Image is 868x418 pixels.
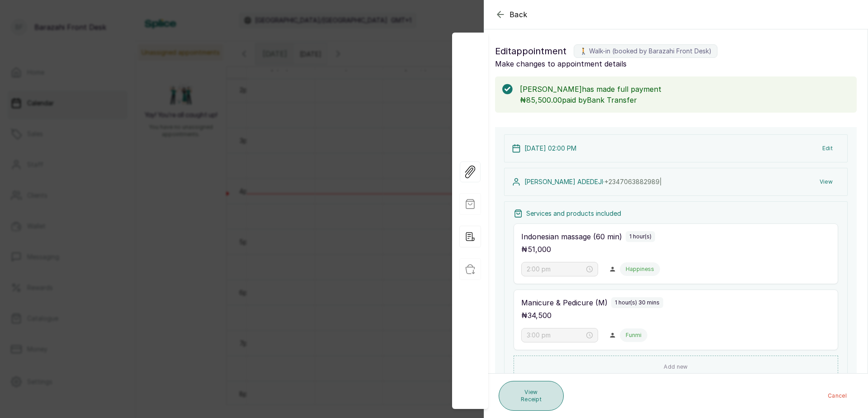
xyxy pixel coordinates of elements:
[527,264,585,274] input: Select time
[520,95,849,105] p: ₦85,500.00 paid by Bank Transfer
[520,84,849,95] p: [PERSON_NAME] has made full payment
[521,231,622,242] p: Indonesian massage (60 min)
[495,58,857,69] p: Make changes to appointment details
[615,299,660,306] p: 1 hour(s) 30 mins
[514,356,838,378] button: Add new
[527,330,585,340] input: Select time
[604,178,662,185] span: +234 7063882989 |
[495,9,528,20] button: Back
[574,44,717,58] label: 🚶 Walk-in (booked by Barazahi Front Desk)
[626,266,654,273] p: Happiness
[495,44,566,58] span: Edit appointment
[815,140,840,157] button: Edit
[528,245,551,254] span: 51,000
[526,209,621,218] p: Services and products included
[509,9,528,20] span: Back
[524,144,576,153] p: [DATE] 02:00 PM
[821,388,854,404] button: Cancel
[521,310,552,321] p: ₦
[629,233,651,240] p: 1 hour(s)
[521,244,551,255] p: ₦
[528,311,552,320] span: 34,500
[812,174,840,190] button: View
[524,177,662,186] p: [PERSON_NAME] ADEDEJI ·
[626,332,642,339] p: Funmi
[521,297,608,308] p: Manicure & Pedicure (M)
[499,381,564,411] button: View Receipt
